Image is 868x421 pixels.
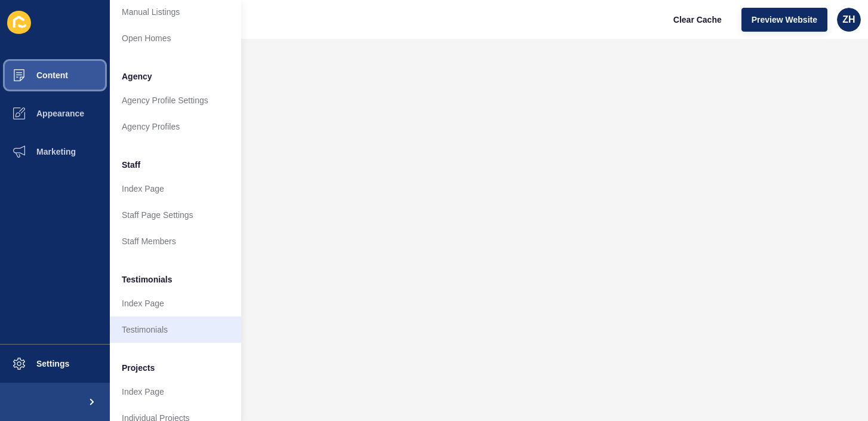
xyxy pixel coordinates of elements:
[110,316,241,343] a: Testimonials
[842,14,855,26] span: ZH
[110,176,241,202] a: Index Page
[110,379,241,405] a: Index Page
[673,14,722,26] span: Clear Cache
[110,202,241,228] a: Staff Page Settings
[122,159,140,171] span: Staff
[122,362,155,374] span: Projects
[122,70,152,82] span: Agency
[110,25,241,51] a: Open Homes
[122,274,173,285] span: Testimonials
[752,14,817,26] span: Preview Website
[663,8,732,32] button: Clear Cache
[110,113,241,140] a: Agency Profiles
[110,228,241,254] a: Staff Members
[741,8,827,32] button: Preview Website
[110,290,241,316] a: Index Page
[110,87,241,113] a: Agency Profile Settings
